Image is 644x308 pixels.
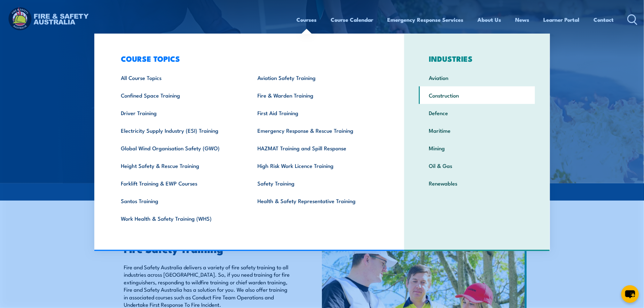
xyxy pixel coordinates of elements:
[124,244,293,253] h2: Fire Safety Training
[247,174,384,192] a: Safety Training
[515,11,530,28] a: News
[297,11,317,28] a: Courses
[111,174,248,192] a: Forklift Training & EWP Courses
[247,86,384,104] a: Fire & Warden Training
[247,122,384,139] a: Emergency Response & Rescue Training
[111,209,248,227] a: Work Health & Safety Training (WHS)
[419,54,535,63] h3: INDUSTRIES
[111,54,384,63] h3: COURSE TOPICS
[419,69,535,86] a: Aviation
[247,157,384,174] a: High Risk Work Licence Training
[594,11,614,28] a: Contact
[111,139,248,157] a: Global Wind Organisation Safety (GWO)
[621,285,639,303] button: chat-button
[419,157,535,174] a: Oil & Gas
[478,11,501,28] a: About Us
[111,69,248,86] a: All Course Topics
[111,122,248,139] a: Electricity Supply Industry (ESI) Training
[331,11,373,28] a: Course Calendar
[111,157,248,174] a: Height Safety & Rescue Training
[419,139,535,157] a: Mining
[419,86,535,104] a: Construction
[419,104,535,122] a: Defence
[247,69,384,86] a: Aviation Safety Training
[247,192,384,209] a: Health & Safety Representative Training
[111,192,248,209] a: Santos Training
[111,86,248,104] a: Confined Space Training
[247,139,384,157] a: HAZMAT Training and Spill Response
[124,263,293,308] p: Fire and Safety Australia delivers a variety of fire safety training to all industries across [GE...
[419,122,535,139] a: Maritime
[388,11,464,28] a: Emergency Response Services
[247,104,384,122] a: First Aid Training
[111,104,248,122] a: Driver Training
[544,11,580,28] a: Learner Portal
[419,174,535,192] a: Renewables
